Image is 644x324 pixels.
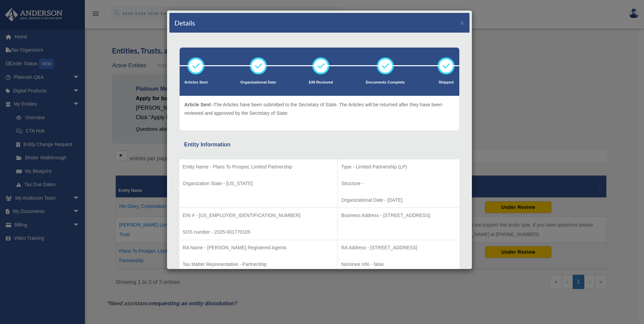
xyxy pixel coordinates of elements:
[341,179,456,188] p: Structure -
[341,196,456,204] p: Organizational Date - [DATE]
[174,18,195,28] h4: Details
[184,79,207,86] p: Articles Sent
[438,79,455,86] p: Shipped
[184,140,455,149] div: Entity Information
[341,163,456,171] p: Type - Limited Partnership (LP)
[240,79,276,86] p: Organizational Date
[184,102,214,107] span: Article Sent -
[309,79,333,86] p: EIN Recieved
[184,101,455,117] p: The Articles have been submitted to the Secretary of State. The Articles will be returned after t...
[183,244,334,252] p: RA Name - [PERSON_NAME] Registered Agents
[183,260,334,269] p: Tax Matter Representative - Partnership
[366,79,405,86] p: Documents Complete
[460,19,464,26] button: ×
[183,211,334,220] p: EIN # - [US_EMPLOYER_IDENTIFICATION_NUMBER]
[341,244,456,252] p: RA Address - [STREET_ADDRESS]
[183,179,334,188] p: Organization State - [US_STATE]
[341,211,456,220] p: Business Address - [STREET_ADDRESS]
[341,260,456,269] p: Nominee Info - false
[183,228,334,236] p: SOS number - 2025-001770109
[183,163,334,171] p: Entity Name - Plans To Prosper, Limited Partnership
